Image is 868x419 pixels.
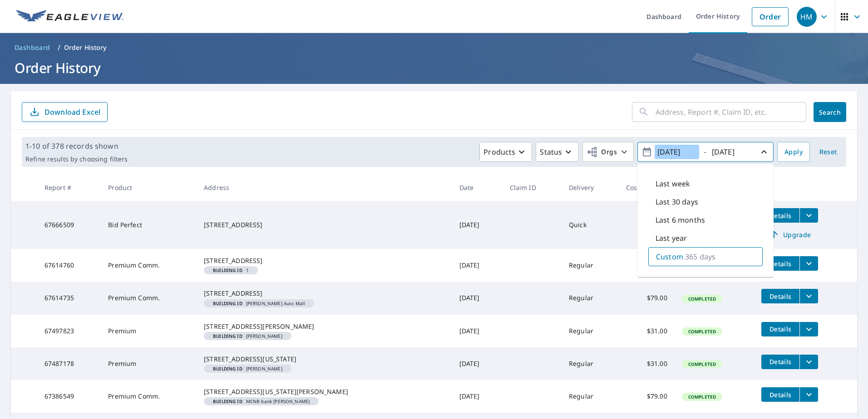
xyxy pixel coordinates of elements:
[58,42,60,53] li: /
[213,399,242,404] em: Building ID
[562,380,619,413] td: Regular
[562,201,619,249] td: Quick
[656,196,698,207] p: Last 30 days
[207,268,254,273] span: 1
[204,289,444,298] div: [STREET_ADDRESS]
[799,256,818,271] button: filesDropdownBtn-67614760
[761,387,799,402] button: detailsBtn-67386549
[101,347,197,380] td: Premium
[767,211,794,220] span: Details
[777,142,810,162] button: Apply
[683,394,721,400] span: Completed
[213,301,242,306] em: Building ID
[37,282,101,314] td: 67614735
[648,247,763,266] div: Custom365 days
[213,366,242,371] em: Building ID
[619,174,675,201] th: Cost
[619,201,675,249] td: $18.00
[452,174,503,201] th: Date
[44,107,100,117] p: Download Excel
[101,174,197,201] th: Product
[37,249,101,282] td: 67614760
[799,387,818,402] button: filesDropdownBtn-67386549
[656,178,690,189] p: Last week
[37,347,101,380] td: 67487178
[207,334,288,338] span: [PERSON_NAME]
[11,58,857,77] h1: Order History
[207,366,288,371] span: [PERSON_NAME]
[204,220,444,229] div: [STREET_ADDRESS]
[619,347,675,380] td: $31.00
[562,249,619,282] td: Regular
[452,201,503,249] td: [DATE]
[15,43,50,52] span: Dashboard
[503,174,562,201] th: Claim ID
[37,380,101,413] td: 67386549
[767,259,794,268] span: Details
[641,144,769,160] span: -
[799,322,818,336] button: filesDropdownBtn-67497823
[656,251,683,262] p: Custom
[814,142,843,162] button: Reset
[562,174,619,201] th: Delivery
[761,322,799,336] button: detailsBtn-67497823
[37,174,101,201] th: Report #
[483,146,515,157] p: Products
[761,256,799,271] button: detailsBtn-67614760
[452,249,503,282] td: [DATE]
[64,43,107,52] p: Order History
[761,208,799,223] button: detailsBtn-67666509
[101,282,197,314] td: Premium Comm.
[207,399,315,404] span: MCNB bank [PERSON_NAME]
[562,282,619,314] td: Regular
[37,315,101,347] td: 67497823
[452,282,503,314] td: [DATE]
[648,175,763,193] div: Last week
[814,102,846,122] button: Search
[767,390,794,399] span: Details
[683,328,721,335] span: Completed
[101,201,197,249] td: Bid Perfect
[204,387,444,396] div: [STREET_ADDRESS][US_STATE][PERSON_NAME]
[582,142,634,162] button: Orgs
[761,227,818,242] a: Upgrade
[799,289,818,303] button: filesDropdownBtn-67614735
[204,355,444,364] div: [STREET_ADDRESS][US_STATE]
[562,347,619,380] td: Regular
[540,146,562,157] p: Status
[204,256,444,265] div: [STREET_ADDRESS]
[799,355,818,369] button: filesDropdownBtn-67487178
[656,99,806,125] input: Address, Report #, Claim ID, etc.
[797,7,817,27] div: HM
[37,201,101,249] td: 67666509
[101,315,197,347] td: Premium
[452,347,503,380] td: [DATE]
[207,301,311,306] span: [PERSON_NAME] Auto Mall
[683,361,721,367] span: Completed
[821,108,839,117] span: Search
[479,142,532,162] button: Products
[197,174,452,201] th: Address
[101,249,197,282] td: Premium Comm.
[22,102,108,122] button: Download Excel
[648,193,763,211] div: Last 30 days
[655,145,699,159] input: yyyy/mm/dd
[656,214,705,225] p: Last 6 months
[25,155,128,163] p: Refine results by choosing filters
[752,7,789,26] a: Order
[619,315,675,347] td: $31.00
[656,233,687,244] p: Last year
[213,268,242,273] em: Building ID
[213,334,242,338] em: Building ID
[648,211,763,229] div: Last 6 months
[204,322,444,331] div: [STREET_ADDRESS][PERSON_NAME]
[11,40,54,55] a: Dashboard
[761,289,799,303] button: detailsBtn-67614735
[767,325,794,333] span: Details
[784,146,803,158] span: Apply
[452,315,503,347] td: [DATE]
[767,357,794,366] span: Details
[536,142,579,162] button: Status
[648,229,763,247] div: Last year
[452,380,503,413] td: [DATE]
